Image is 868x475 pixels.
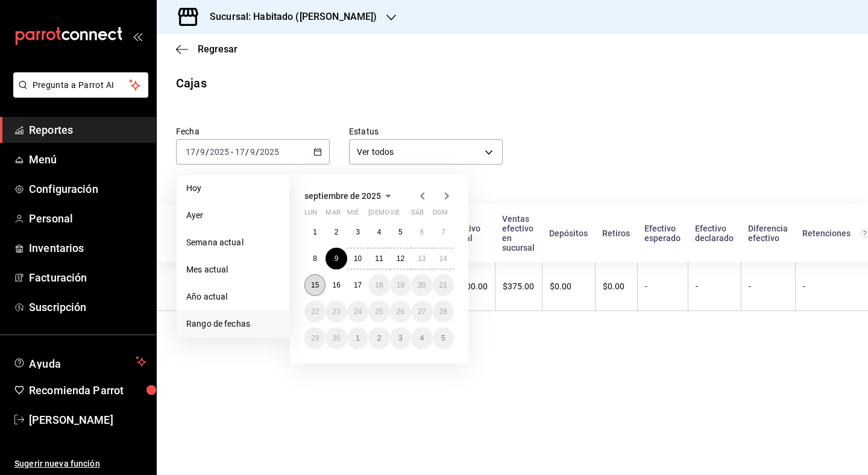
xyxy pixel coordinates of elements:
[304,209,317,221] abbr: lunes
[347,248,368,269] button: 10 de septiembre de 2025
[304,327,325,349] button: 29 de septiembre de 2025
[186,209,280,222] span: Ayer
[304,248,325,269] button: 8 de septiembre de 2025
[368,248,389,269] button: 11 de septiembre de 2025
[411,274,432,296] button: 20 de septiembre de 2025
[133,31,142,41] button: open_drawer_menu
[234,147,245,157] input: --
[186,236,280,249] span: Semana actual
[420,228,424,236] abbr: 6 de septiembre de 2025
[375,254,383,263] abbr: 11 de septiembre de 2025
[375,281,383,289] abbr: 18 de septiembre de 2025
[304,189,395,203] button: septiembre de 2025
[29,210,146,227] span: Personal
[356,334,360,342] abbr: 1 de octubre de 2025
[433,327,454,349] button: 5 de octubre de 2025
[411,327,432,349] button: 4 de octubre de 2025
[368,209,439,221] abbr: jueves
[433,209,448,221] abbr: domingo
[176,43,237,55] button: Regresar
[439,307,447,316] abbr: 28 de septiembre de 2025
[439,281,447,289] abbr: 21 de septiembre de 2025
[176,74,207,92] div: Cajas
[420,334,424,342] abbr: 4 de octubre de 2025
[441,334,445,342] abbr: 5 de octubre de 2025
[356,228,360,236] abbr: 3 de septiembre de 2025
[209,147,230,157] input: ----
[368,301,389,322] button: 25 de septiembre de 2025
[550,282,588,291] div: $0.00
[354,254,362,263] abbr: 10 de septiembre de 2025
[200,147,206,157] input: --
[418,281,426,289] abbr: 20 de septiembre de 2025
[304,301,325,322] button: 22 de septiembre de 2025
[390,274,411,296] button: 19 de septiembre de 2025
[397,307,404,316] abbr: 26 de septiembre de 2025
[29,382,146,398] span: Recomienda Parrot
[397,281,404,289] abbr: 19 de septiembre de 2025
[29,269,146,286] span: Facturación
[29,151,146,168] span: Menú
[332,307,340,316] abbr: 23 de septiembre de 2025
[250,147,256,157] input: --
[313,254,317,263] abbr: 8 de septiembre de 2025
[368,221,389,243] button: 4 de septiembre de 2025
[33,79,130,92] span: Pregunta a Parrot AI
[186,182,280,195] span: Hoy
[390,221,411,243] button: 5 de septiembre de 2025
[502,214,535,253] div: Ventas efectivo en sucursal
[332,281,340,289] abbr: 16 de septiembre de 2025
[29,181,146,197] span: Configuración
[433,221,454,243] button: 7 de septiembre de 2025
[347,221,368,243] button: 3 de septiembre de 2025
[433,301,454,322] button: 28 de septiembre de 2025
[696,282,734,291] div: -
[411,301,432,322] button: 27 de septiembre de 2025
[418,307,426,316] abbr: 27 de septiembre de 2025
[29,240,146,256] span: Inventarios
[375,307,383,316] abbr: 25 de septiembre de 2025
[418,254,426,263] abbr: 13 de septiembre de 2025
[411,221,432,243] button: 6 de septiembre de 2025
[185,147,196,157] input: --
[29,412,146,428] span: [PERSON_NAME]
[245,147,249,157] span: /
[304,221,325,243] button: 1 de septiembre de 2025
[603,282,630,291] div: $0.00
[390,327,411,349] button: 3 de octubre de 2025
[259,147,280,157] input: ----
[186,318,280,330] span: Rango de fechas
[411,209,424,221] abbr: sábado
[441,228,445,236] abbr: 7 de septiembre de 2025
[311,307,319,316] abbr: 22 de septiembre de 2025
[377,228,382,236] abbr: 4 de septiembre de 2025
[186,263,280,276] span: Mes actual
[335,228,339,236] abbr: 2 de septiembre de 2025
[390,209,400,221] abbr: viernes
[206,147,209,157] span: /
[398,334,403,342] abbr: 3 de octubre de 2025
[29,122,146,138] span: Reportes
[196,147,200,157] span: /
[198,43,237,55] span: Regresar
[748,224,788,243] div: Diferencia efectivo
[29,299,146,315] span: Suscripción
[349,139,503,165] div: Ver todos
[186,291,280,303] span: Año actual
[368,327,389,349] button: 2 de octubre de 2025
[390,301,411,322] button: 26 de septiembre de 2025
[433,274,454,296] button: 21 de septiembre de 2025
[325,209,340,221] abbr: martes
[439,254,447,263] abbr: 14 de septiembre de 2025
[349,127,503,136] label: Estatus
[377,334,382,342] abbr: 2 de octubre de 2025
[311,281,319,289] abbr: 15 de septiembre de 2025
[368,274,389,296] button: 18 de septiembre de 2025
[256,147,259,157] span: /
[411,248,432,269] button: 13 de septiembre de 2025
[332,334,340,342] abbr: 30 de septiembre de 2025
[645,282,681,291] div: -
[8,87,148,100] a: Pregunta a Parrot AI
[13,72,148,98] button: Pregunta a Parrot AI
[354,281,362,289] abbr: 17 de septiembre de 2025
